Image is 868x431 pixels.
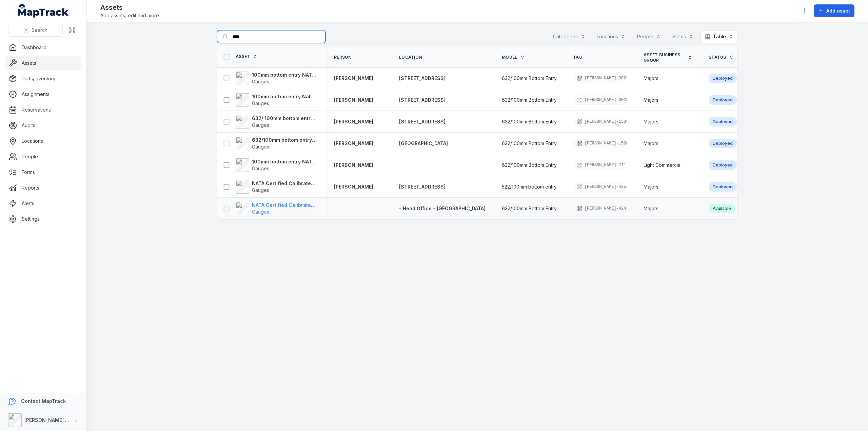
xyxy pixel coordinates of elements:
div: [PERSON_NAME]-1528 [573,139,627,148]
a: Dashboard [5,41,81,54]
strong: 632/100mm bottom entry NATA cert gauge [252,137,318,143]
span: Light Commercial [644,162,682,169]
span: Majors [644,75,658,82]
span: 632/100mm Bottom Entry [502,205,557,212]
a: Locations [5,134,81,148]
a: Assignments [5,87,81,101]
button: People [633,30,665,43]
span: Gauges [252,187,269,193]
a: [PERSON_NAME] [334,140,373,147]
button: Add asset [814,4,854,17]
a: [GEOGRAPHIC_DATA] [399,140,448,147]
div: Deployed [709,95,737,105]
div: Deployed [709,74,737,83]
span: Tag [573,55,582,60]
span: Gauges [252,100,269,106]
span: [STREET_ADDRESS] [399,184,446,190]
a: MapTrack [18,4,69,18]
a: Assets [5,56,81,70]
a: [PERSON_NAME] [334,97,373,103]
span: Asset [236,54,250,59]
a: [PERSON_NAME] [334,183,373,190]
a: [STREET_ADDRESS] [399,97,446,103]
strong: [PERSON_NAME] Air [24,417,72,423]
span: Search [32,27,47,34]
a: [STREET_ADDRESS] [399,183,446,190]
span: Location [399,55,422,60]
span: Asset Business Group [644,52,685,63]
a: Asset [236,54,258,59]
a: Status [709,55,734,60]
a: [STREET_ADDRESS] [399,75,446,82]
div: [PERSON_NAME]-3023 [573,95,627,105]
span: Majors [644,183,658,190]
a: [PERSON_NAME] [334,75,373,82]
a: NATA Certified Calibrated Gauge 100mmGauges [236,180,318,194]
span: Majors [644,118,658,125]
a: 632/ 100mm bottom entry NATA cert gaugeGauges [236,115,318,129]
a: [PERSON_NAME] [334,118,373,125]
span: Model [502,55,517,60]
span: Gauges [252,144,269,150]
span: Majors [644,97,658,103]
div: [PERSON_NAME]-1534 [573,117,627,126]
span: 632/100mm Bottom Entry [502,162,557,169]
a: 632/100mm bottom entry NATA cert gaugeGauges [236,137,318,150]
a: Forms [5,165,81,179]
a: Settings [5,212,81,226]
button: Status [668,30,698,43]
span: 632/100mm Bottom Entry [502,75,557,82]
strong: 100mm bottom entry Nata carried gauge (0-2500kpa) [252,93,318,100]
span: [STREET_ADDRESS] [399,97,446,103]
div: Available [709,204,735,213]
span: Add asset [826,7,850,14]
a: [STREET_ADDRESS] [399,118,446,125]
h2: Assets [100,3,160,12]
span: Person [334,55,352,60]
button: Locations [592,30,630,43]
strong: Contact MapTrack [21,398,66,404]
strong: 100mm bottom entry NATA cert gauge [252,158,318,165]
span: Gauges [252,79,269,84]
a: Reservations [5,103,81,117]
strong: 632/ 100mm bottom entry NATA cert gauge [252,115,318,122]
span: Gauges [252,209,269,215]
strong: 100mm bottom entry NATA certified gauge (0-2500kpa) [252,72,318,78]
a: 100mm bottom entry NATA certified gauge (0-2500kpa)Gauges [236,72,318,85]
a: Reports [5,181,81,195]
span: 632/100mm Bottom Entry [502,118,557,125]
button: Table [701,30,738,43]
a: NATA Certified Calibrated Gauge 100mmGauges [236,202,318,215]
a: Alerts [5,197,81,210]
span: Gauges [252,122,269,128]
span: - Head Office - [GEOGRAPHIC_DATA] [399,205,486,211]
a: Audits [5,119,81,132]
div: Deployed [709,117,737,126]
a: - Head Office - [GEOGRAPHIC_DATA] [399,205,486,212]
span: 632/100mm Bottom Entry [502,97,557,103]
button: Search [8,24,63,37]
span: Gauges [252,165,269,171]
strong: NATA Certified Calibrated Gauge 100mm [252,180,318,187]
button: Categories [549,30,590,43]
span: [STREET_ADDRESS] [399,75,446,81]
div: Deployed [709,139,737,148]
div: Deployed [709,160,737,170]
a: 100mm bottom entry Nata carried gauge (0-2500kpa)Gauges [236,93,318,107]
span: [GEOGRAPHIC_DATA] [399,140,448,146]
span: 522/100mm bottom entry [502,183,557,190]
div: Deployed [709,182,737,192]
a: [PERSON_NAME] [334,162,373,169]
div: [PERSON_NAME]-425 [573,182,627,192]
a: Model [502,55,525,60]
span: Majors [644,205,658,212]
span: [STREET_ADDRESS] [399,119,446,124]
div: [PERSON_NAME]-424 [573,204,627,213]
span: Status [709,55,726,60]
